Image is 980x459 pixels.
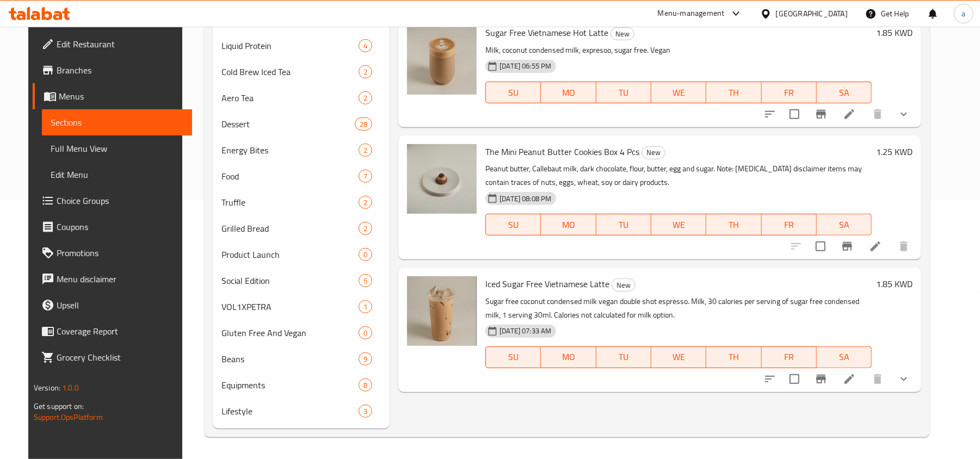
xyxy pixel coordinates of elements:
div: Cold Brew Iced Tea2 [213,59,390,85]
span: TH [711,217,757,233]
span: Beans [221,352,359,365]
button: delete [865,101,891,127]
span: SU [490,217,537,233]
span: SU [490,85,537,101]
span: [DATE] 07:33 AM [495,326,556,336]
button: SU [485,346,541,368]
span: SU [490,349,537,365]
span: TU [601,349,647,365]
span: Gluten Free And Vegan [221,326,359,339]
div: Energy Bites2 [213,137,390,163]
div: items [359,352,372,365]
span: Energy Bites [221,144,359,157]
button: FR [762,82,817,103]
a: Edit menu item [843,373,856,386]
span: TU [601,85,647,101]
button: TU [596,346,651,368]
a: Branches [33,57,192,83]
button: SA [817,214,872,235]
div: items [359,65,372,78]
svg: Show Choices [897,373,910,386]
button: Branch-specific-item [834,233,860,259]
a: Upsell [33,292,192,318]
span: Select to update [809,235,832,258]
span: New [612,279,635,291]
span: SA [821,217,867,233]
span: Sections [51,116,183,129]
a: Sections [42,109,192,135]
button: MO [541,346,596,368]
a: Choice Groups [33,188,192,214]
img: Iced Sugar Free Vietnamese Latte [407,276,477,346]
img: Sugar Free Vietnamese Hot Latte [407,25,477,95]
span: 8 [359,380,372,390]
button: FR [762,214,817,235]
button: show more [891,366,917,392]
div: Product Launch0 [213,241,390,268]
span: Aero Tea [221,91,359,104]
div: Gluten Free And Vegan0 [213,320,390,346]
a: Coupons [33,214,192,240]
button: WE [651,82,706,103]
button: MO [541,214,596,235]
img: The Mini Peanut Butter Cookies Box 4 Pcs [407,144,477,214]
span: MO [545,349,591,365]
div: items [359,379,372,392]
span: Full Menu View [51,142,183,155]
span: Iced Sugar Free Vietnamese Latte [485,276,609,292]
span: SA [821,85,867,101]
a: Edit menu item [869,240,882,253]
span: New [611,28,634,40]
span: Promotions [57,246,183,259]
span: 1 [359,302,372,312]
span: FR [766,217,812,233]
span: 9 [359,354,372,364]
span: MO [545,85,591,101]
span: VOL1XPETRA [221,300,359,313]
a: Full Menu View [42,135,192,162]
span: Menu disclaimer [57,272,183,286]
div: items [359,39,372,52]
span: Select to update [783,103,806,126]
div: New [642,146,665,159]
div: items [359,405,372,418]
div: items [359,170,372,183]
button: Branch-specific-item [808,366,834,392]
a: Promotions [33,240,192,266]
span: Edit Restaurant [57,38,183,51]
span: 0 [359,250,372,260]
div: New [611,27,634,40]
div: Truffle2 [213,189,390,215]
div: items [359,91,372,104]
button: SU [485,214,541,235]
span: Lifestyle [221,405,359,418]
span: Cold Brew Iced Tea [221,65,359,78]
span: Product Launch [221,248,359,261]
button: TH [706,214,761,235]
span: 2 [359,67,372,77]
button: TH [706,346,761,368]
a: Edit menu item [843,108,856,121]
div: items [359,222,372,235]
a: Edit Restaurant [33,31,192,57]
span: TU [601,217,647,233]
div: Food7 [213,163,390,189]
button: TU [596,82,651,103]
div: [GEOGRAPHIC_DATA] [776,8,848,20]
span: Truffle [221,196,359,209]
span: Sugar Free Vietnamese Hot Latte [485,24,608,41]
div: New [612,278,636,291]
div: Equipments8 [213,372,390,398]
button: FR [762,346,817,368]
button: MO [541,82,596,103]
div: Equipments [221,379,359,392]
span: TH [711,349,757,365]
span: 2 [359,93,372,103]
div: items [359,144,372,157]
span: SA [821,349,867,365]
div: items [359,248,372,261]
div: Grilled Bread2 [213,215,390,241]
